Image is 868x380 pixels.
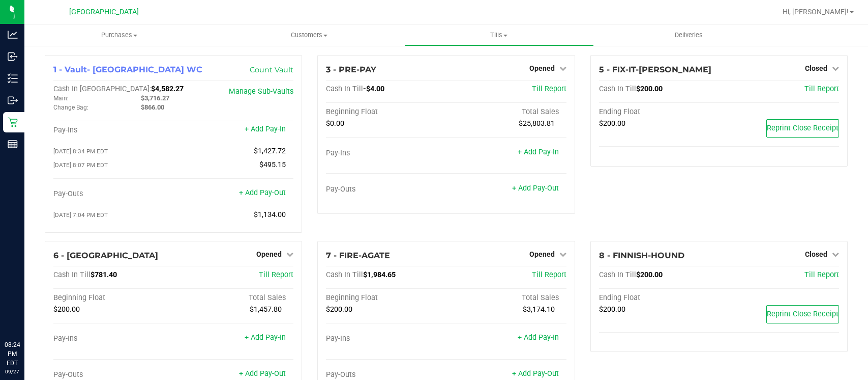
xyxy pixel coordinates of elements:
[151,85,184,93] span: $4,582.27
[24,24,214,46] a: Purchases
[326,270,363,279] span: Cash In Till
[53,161,108,169] span: [DATE] 8:07 PM EDT
[239,369,286,378] a: + Add Pay-Out
[53,95,69,102] span: Main:
[767,310,839,318] span: Reprint Close Receipt
[599,251,684,260] span: 8 - FINNISH-HOUND
[661,31,716,40] span: Deliveries
[599,270,636,279] span: Cash In Till
[8,139,18,149] inline-svg: Reports
[363,85,384,93] span: -$4.00
[326,370,446,379] div: Pay-Outs
[229,87,293,96] a: Manage Sub-Vaults
[8,51,18,62] inline-svg: Inbound
[326,251,390,260] span: 7 - FIRE-AGATE
[8,117,18,127] inline-svg: Retail
[53,126,173,135] div: Pay-Ins
[766,119,839,138] button: Reprint Close Receipt
[594,24,784,46] a: Deliveries
[518,333,559,342] a: + Add Pay-In
[326,334,446,343] div: Pay-Ins
[326,65,376,74] span: 3 - PRE-PAY
[446,107,566,117] div: Total Sales
[53,65,202,74] span: 1 - Vault- [GEOGRAPHIC_DATA] WC
[214,24,404,46] a: Customers
[173,293,293,303] div: Total Sales
[804,85,839,93] a: Till Report
[326,293,446,303] div: Beginning Float
[404,24,594,46] a: Tills
[8,73,18,84] inline-svg: Inventory
[24,31,214,40] span: Purchases
[53,104,88,111] span: Change Bag:
[8,95,18,105] inline-svg: Outbound
[53,251,158,260] span: 6 - [GEOGRAPHIC_DATA]
[141,94,169,102] span: $3,716.27
[10,298,41,329] iframe: Resource center
[532,85,566,93] a: Till Report
[599,119,625,128] span: $200.00
[636,85,663,93] span: $200.00
[53,85,151,93] span: Cash In [GEOGRAPHIC_DATA]:
[523,305,555,314] span: $3,174.10
[53,305,80,314] span: $200.00
[256,250,282,258] span: Opened
[53,270,91,279] span: Cash In Till
[245,333,286,342] a: + Add Pay-In
[532,270,566,279] a: Till Report
[599,305,625,314] span: $200.00
[512,184,559,193] a: + Add Pay-Out
[519,119,555,128] span: $25,803.81
[259,160,286,169] span: $495.15
[5,340,20,368] p: 08:24 PM EDT
[53,211,108,219] span: [DATE] 7:04 PM EDT
[69,8,139,16] span: [GEOGRAPHIC_DATA]
[53,148,108,155] span: [DATE] 8:34 PM EDT
[326,185,446,194] div: Pay-Outs
[529,64,555,72] span: Opened
[363,270,396,279] span: $1,984.65
[405,31,593,40] span: Tills
[53,370,173,379] div: Pay-Outs
[5,368,20,375] p: 09/27
[254,147,286,155] span: $1,427.72
[53,189,173,199] div: Pay-Outs
[599,293,719,303] div: Ending Float
[783,8,849,16] span: Hi, [PERSON_NAME]!
[446,293,566,303] div: Total Sales
[326,85,363,93] span: Cash In Till
[599,65,711,74] span: 5 - FIX-IT-[PERSON_NAME]
[245,125,286,133] a: + Add Pay-In
[141,103,164,111] span: $866.00
[326,305,352,314] span: $200.00
[766,305,839,323] button: Reprint Close Receipt
[91,270,117,279] span: $781.40
[599,107,719,117] div: Ending Float
[326,107,446,117] div: Beginning Float
[53,334,173,343] div: Pay-Ins
[529,250,555,258] span: Opened
[250,305,282,314] span: $1,457.80
[239,188,286,197] a: + Add Pay-Out
[805,250,827,258] span: Closed
[250,65,293,74] a: Count Vault
[518,148,559,156] a: + Add Pay-In
[259,270,293,279] a: Till Report
[254,210,286,219] span: $1,134.00
[805,64,827,72] span: Closed
[512,369,559,378] a: + Add Pay-Out
[8,30,18,40] inline-svg: Analytics
[599,85,636,93] span: Cash In Till
[804,270,839,279] a: Till Report
[326,119,344,128] span: $0.00
[53,293,173,303] div: Beginning Float
[326,149,446,158] div: Pay-Ins
[215,31,403,40] span: Customers
[767,124,839,132] span: Reprint Close Receipt
[636,270,663,279] span: $200.00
